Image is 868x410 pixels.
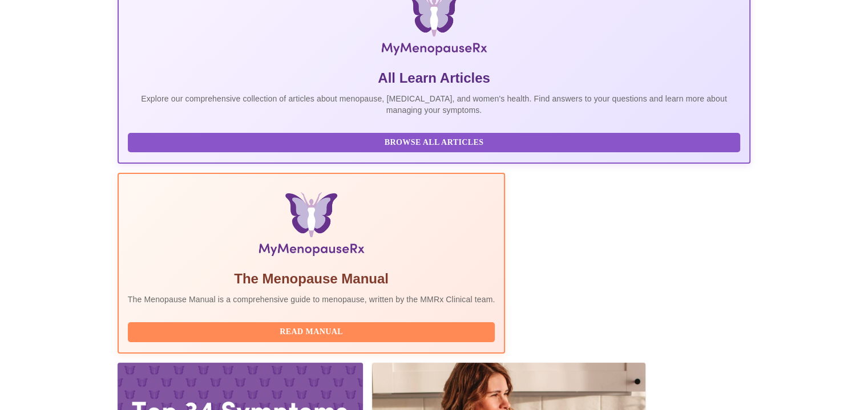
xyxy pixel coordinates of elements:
[139,136,729,150] span: Browse All Articles
[128,270,495,288] h5: The Menopause Manual
[128,137,744,147] a: Browse All Articles
[128,133,741,153] button: Browse All Articles
[128,294,495,305] p: The Menopause Manual is a comprehensive guide to menopause, written by the MMRx Clinical team.
[128,322,495,342] button: Read Manual
[186,192,437,261] img: Menopause Manual
[128,326,498,336] a: Read Manual
[128,93,741,116] p: Explore our comprehensive collection of articles about menopause, [MEDICAL_DATA], and women's hea...
[139,325,484,339] span: Read Manual
[128,69,741,87] h5: All Learn Articles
